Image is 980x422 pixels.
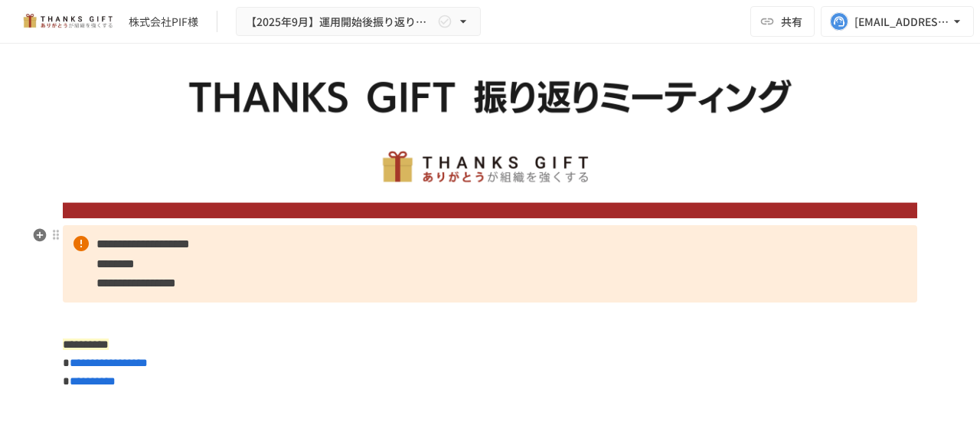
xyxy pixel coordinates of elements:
[750,6,815,37] button: 共有
[854,12,949,31] div: [EMAIL_ADDRESS][DOMAIN_NAME]
[781,13,802,30] span: 共有
[63,5,917,218] img: ywjCEzGaDRs6RHkpXm6202453qKEghjSpJ0uwcQsaCz
[821,6,974,37] button: [EMAIL_ADDRESS][DOMAIN_NAME]
[246,12,434,31] span: 【2025年9月】運用開始後振り返りミーティング
[236,7,481,37] button: 【2025年9月】運用開始後振り返りミーティング
[129,14,198,30] div: 株式会社PIF様
[18,9,116,34] img: mMP1OxWUAhQbsRWCurg7vIHe5HqDpP7qZo7fRoNLXQh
